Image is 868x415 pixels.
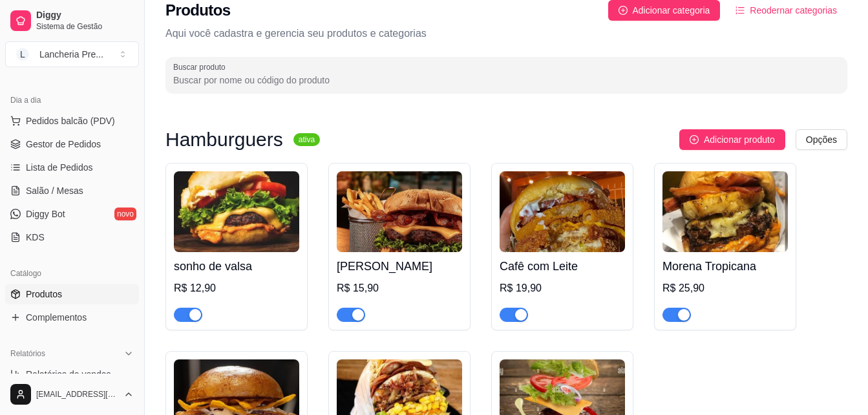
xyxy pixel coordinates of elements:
[704,133,775,147] span: Adicionar produto
[174,257,299,275] h4: sonho de valsa
[5,90,139,111] div: Dia a dia
[337,171,462,252] img: product-image
[5,180,139,201] a: Salão / Mesas
[633,3,710,17] span: Adicionar categoria
[36,389,118,399] span: [EMAIL_ADDRESS][DOMAIN_NAME]
[619,6,628,15] span: plus-circle
[337,281,462,296] div: R$ 15,90
[5,263,139,284] div: Catálogo
[500,171,625,252] img: product-image
[5,379,139,410] button: [EMAIL_ADDRESS][DOMAIN_NAME]
[36,21,134,32] span: Sistema de Gestão
[679,129,785,150] button: Adicionar produto
[5,227,139,248] a: KDS
[293,133,320,146] sup: ativa
[736,6,745,15] span: ordered-list
[5,111,139,131] button: Pedidos balcão (PDV)
[662,257,788,275] h4: Morena Tropicana
[5,5,139,36] a: DiggySistema de Gestão
[174,281,299,296] div: R$ 12,90
[337,257,462,275] h4: [PERSON_NAME]
[662,171,788,252] img: product-image
[26,114,115,127] span: Pedidos balcão (PDV)
[173,61,230,72] label: Buscar produto
[796,129,847,150] button: Opções
[5,134,139,154] a: Gestor de Pedidos
[174,171,299,252] img: product-image
[5,284,139,304] a: Produtos
[5,41,139,67] button: Select a team
[26,368,111,381] span: Relatórios de vendas
[5,364,139,385] a: Relatórios de vendas
[5,307,139,328] a: Complementos
[26,288,62,301] span: Produtos
[26,184,83,197] span: Salão / Mesas
[26,207,65,220] span: Diggy Bot
[26,161,93,174] span: Lista de Pedidos
[690,135,699,144] span: plus-circle
[26,231,45,244] span: KDS
[500,257,625,275] h4: Cafê com Leite
[16,48,29,61] span: L
[26,138,101,151] span: Gestor de Pedidos
[10,348,45,359] span: Relatórios
[173,74,840,87] input: Buscar produto
[165,26,847,41] p: Aqui você cadastra e gerencia seu produtos e categorias
[750,3,837,17] span: Reodernar categorias
[806,133,837,147] span: Opções
[5,204,139,224] a: Diggy Botnovo
[5,157,139,178] a: Lista de Pedidos
[662,281,788,296] div: R$ 25,90
[39,48,103,61] div: Lancheria Pre ...
[36,10,134,21] span: Diggy
[165,132,283,147] h3: Hamburguers
[26,311,87,324] span: Complementos
[500,281,625,296] div: R$ 19,90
